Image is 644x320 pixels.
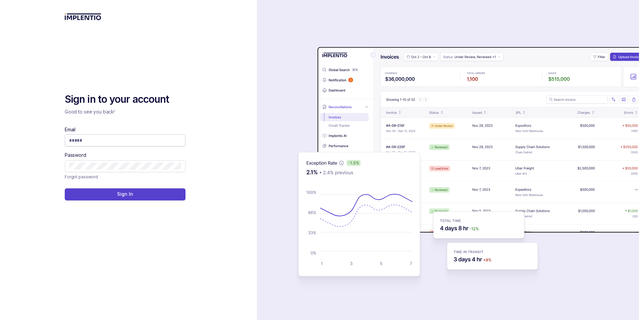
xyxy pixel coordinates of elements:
[65,108,185,115] p: Good to see you back!
[65,93,185,106] h2: Sign in to your account
[65,152,86,158] label: Password
[65,13,101,20] img: logo
[65,174,98,180] p: Forgot password
[65,174,98,180] a: Link Forgot password
[65,188,185,200] button: Sign In
[117,191,133,197] p: Sign In
[65,126,75,133] label: Email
